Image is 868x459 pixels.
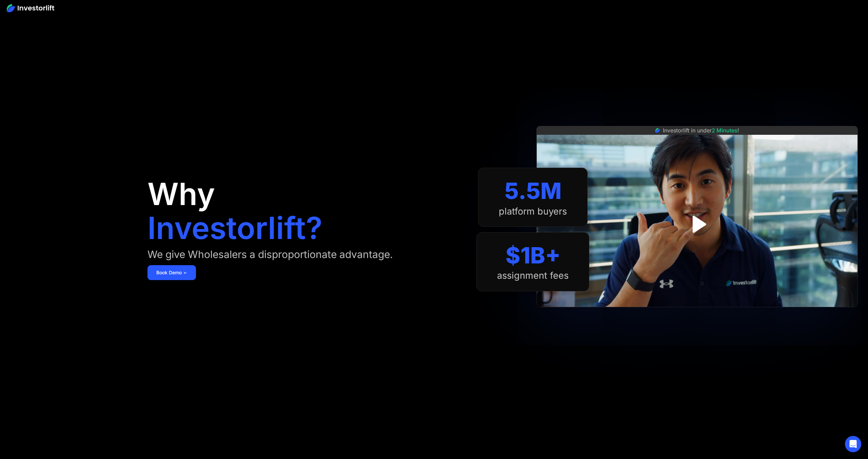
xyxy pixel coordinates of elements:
div: We give Wholesalers a disproportionate advantage. [147,249,393,260]
iframe: Customer reviews powered by Trustpilot [646,311,748,319]
h1: Investorlift? [147,213,322,243]
a: open lightbox [682,209,712,239]
div: Open Intercom Messenger [845,436,861,452]
div: Investorlift in under ! [663,126,739,134]
div: platform buyers [499,206,567,217]
a: Book Demo ➢ [147,265,196,280]
div: assignment fees [497,270,569,281]
div: 5.5M [505,178,561,204]
h1: Why [147,179,215,209]
div: $1B+ [506,242,560,269]
span: 2 Minutes [712,127,737,134]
